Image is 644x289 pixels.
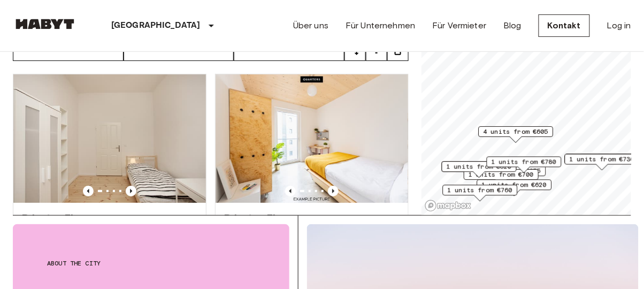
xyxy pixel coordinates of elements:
div: Map marker [443,185,518,202]
div: Map marker [464,169,539,186]
span: 1 units from €700 [469,170,534,179]
img: Marketing picture of unit DE-01-223-04M [13,74,206,203]
span: 1 units from €780 [492,157,557,167]
div: Map marker [471,165,546,182]
p: [GEOGRAPHIC_DATA] [111,19,201,32]
a: Blog [503,19,522,32]
span: About the city [47,258,255,268]
div: Map marker [565,154,640,171]
button: Previous image [126,186,136,196]
span: 3 units from €655 [476,166,541,176]
a: Für Unternehmen [346,19,415,32]
img: Marketing picture of unit DE-01-07-003-01Q [216,74,408,203]
a: Kontakt [539,14,590,37]
button: Previous image [328,186,339,196]
span: 1 units from €760 [448,186,513,195]
div: Map marker [487,157,562,173]
span: 4 units from €605 [484,127,549,136]
div: Map marker [442,161,517,178]
span: 1 units from €730 [570,155,635,164]
button: Previous image [83,186,94,196]
a: Für Vermieter [432,19,486,32]
span: 1 units from €620 [482,180,547,190]
span: 1 units from €620 [447,162,512,171]
a: Log in [607,19,631,32]
a: Mapbox logo [425,200,472,212]
span: Privates Zimmer [22,211,99,224]
a: Über uns [293,19,328,32]
div: Map marker [477,180,552,196]
button: Previous image [285,186,296,196]
div: Map marker [479,126,554,143]
img: Habyt [13,19,77,29]
span: Privates Zimmer [224,211,302,224]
